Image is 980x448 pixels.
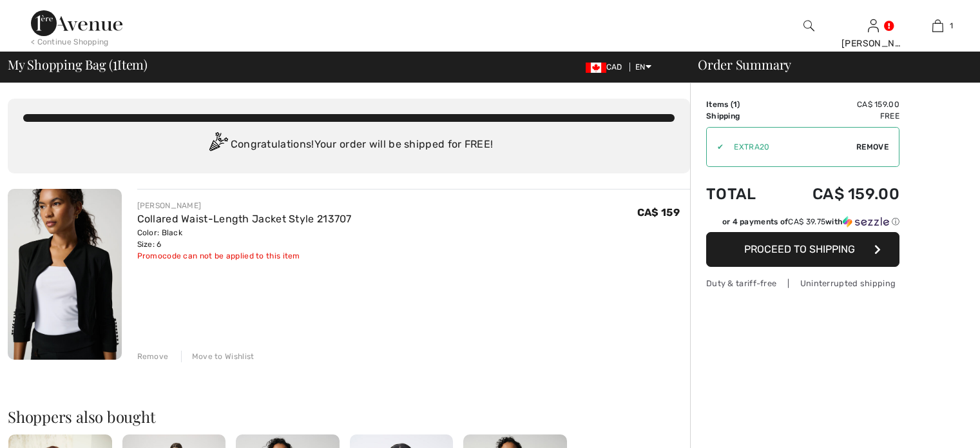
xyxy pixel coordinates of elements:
[137,227,352,250] div: Color: Black Size: 6
[722,216,899,228] div: or 4 payments of with
[635,63,651,72] span: EN
[205,132,231,158] img: Congratulation2.svg
[856,141,889,153] span: Remove
[682,58,972,71] div: Order Summary
[8,409,690,424] h2: Shoppers also bought
[706,172,776,216] td: Total
[803,18,814,34] img: search the website
[31,36,109,48] div: < Continue Shopping
[950,20,953,32] span: 1
[586,63,606,73] img: Canadian Dollar
[137,213,352,225] a: Collared Waist-Length Jacket Style 213707
[906,18,969,34] a: 1
[776,172,899,216] td: CA$ 159.00
[788,217,825,226] span: CA$ 39.75
[932,18,943,34] img: My Bag
[706,277,899,289] div: Duty & tariff-free | Uninterrupted shipping
[8,189,122,360] img: Collared Waist-Length Jacket Style 213707
[706,216,899,232] div: or 4 payments ofCA$ 39.75withSezzle Click to learn more about Sezzle
[868,19,879,32] a: Sign In
[706,99,776,110] td: Items ( )
[113,55,117,72] span: 1
[733,100,737,109] span: 1
[31,10,122,36] img: 1ère Avenue
[706,110,776,122] td: Shipping
[744,243,855,255] span: Proceed to Shipping
[724,128,856,166] input: Promo code
[776,99,899,110] td: CA$ 159.00
[181,351,255,362] div: Move to Wishlist
[8,58,148,71] span: My Shopping Bag ( Item)
[868,18,879,34] img: My Info
[23,132,675,158] div: Congratulations! Your order will be shipped for FREE!
[137,250,352,262] div: Promocode can not be applied to this item
[776,110,899,122] td: Free
[137,351,169,362] div: Remove
[843,216,889,228] img: Sezzle
[707,141,724,153] div: ✔
[137,200,352,211] div: [PERSON_NAME]
[586,63,628,72] span: CAD
[841,37,905,50] div: [PERSON_NAME]
[706,232,899,267] button: Proceed to Shipping
[637,206,680,219] span: CA$ 159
